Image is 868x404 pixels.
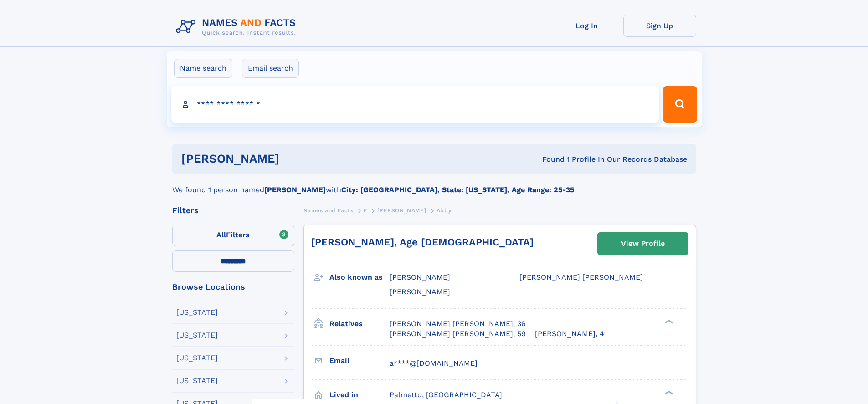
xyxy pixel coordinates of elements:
[623,15,696,37] a: Sign Up
[411,154,687,164] div: Found 1 Profile In Our Records Database
[171,86,659,123] input: search input
[519,273,643,281] span: [PERSON_NAME] [PERSON_NAME]
[264,185,326,194] b: [PERSON_NAME]
[663,318,673,324] div: ❯
[390,329,526,339] a: [PERSON_NAME] [PERSON_NAME], 59
[216,230,226,239] span: All
[598,233,688,255] a: View Profile
[176,332,218,339] div: [US_STATE]
[437,207,451,214] span: Abby
[172,206,294,215] div: Filters
[377,207,426,214] span: [PERSON_NAME]
[172,15,303,39] img: Logo Names and Facts
[390,273,450,281] span: [PERSON_NAME]
[341,185,574,194] b: City: [GEOGRAPHIC_DATA], State: [US_STATE], Age Range: 25-35
[329,387,390,403] h3: Lived in
[535,329,607,339] a: [PERSON_NAME], 41
[390,319,526,329] a: [PERSON_NAME] [PERSON_NAME], 36
[176,377,218,384] div: [US_STATE]
[172,225,294,246] label: Filters
[663,389,673,395] div: ❯
[663,86,697,123] button: Search Button
[329,270,390,285] h3: Also known as
[364,207,367,214] span: F
[329,353,390,368] h3: Email
[172,283,294,291] div: Browse Locations
[242,59,299,78] label: Email search
[172,174,696,195] div: We found 1 person named with .
[174,59,232,78] label: Name search
[176,309,218,316] div: [US_STATE]
[176,354,218,362] div: [US_STATE]
[181,153,411,164] h1: [PERSON_NAME]
[364,205,367,216] a: F
[329,316,390,332] h3: Relatives
[390,390,502,399] span: Palmetto, [GEOGRAPHIC_DATA]
[377,205,426,216] a: [PERSON_NAME]
[550,15,623,37] a: Log In
[311,236,534,248] a: [PERSON_NAME], Age [DEMOGRAPHIC_DATA]
[621,233,665,254] div: View Profile
[390,287,450,296] span: [PERSON_NAME]
[303,205,354,216] a: Names and Facts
